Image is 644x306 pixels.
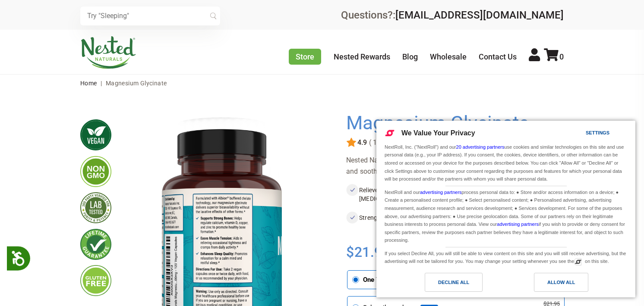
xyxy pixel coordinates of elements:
[346,137,357,148] img: star.svg
[571,126,591,142] a: Settings
[402,52,418,61] a: Blog
[106,80,167,87] span: Magnesium Glycinate
[547,278,575,287] div: Allow All
[80,80,97,87] a: Home
[346,155,564,177] div: Nested Naturals Magnesium help support healthy muscle function and soothe tension, both in the bo...
[383,186,629,245] div: NextRoll and our process personal data to: ● Store and/or access information on a device; ● Creat...
[80,75,564,92] nav: breadcrumbs
[80,156,111,187] img: gmofree
[401,129,475,137] span: We Value Your Privacy
[420,190,462,195] a: advertising partners
[383,142,629,184] div: NextRoll, Inc. ("NextRoll") and our use cookies and similar technologies on this site and use per...
[341,10,564,20] div: Questions?:
[497,222,539,227] a: advertising partners
[383,247,629,266] div: If you select Decline All, you will still be able to view content on this site and you will still...
[559,52,564,61] span: 0
[80,192,111,223] img: thirdpartytested
[80,119,111,150] img: vegan
[346,243,391,262] span: $21.95
[80,36,136,69] img: Nested Naturals
[80,229,111,260] img: lifetimeguarantee
[80,6,220,25] input: Try "Sleeping"
[479,52,517,61] a: Contact Us
[346,112,559,134] h1: Magnesium Glycinate
[80,265,111,296] img: glutenfree
[367,139,414,147] span: ( 111 reviews )
[544,52,564,61] a: 0
[586,128,609,137] div: Settings
[334,52,390,61] a: Nested Rewards
[456,144,505,150] a: 20 advertising partners
[357,139,367,147] span: 4.9
[346,184,455,205] li: Relieve Occasional [MEDICAL_DATA]
[506,273,630,296] a: Allow All
[289,49,321,65] a: Store
[438,278,469,287] div: Decline All
[395,9,564,21] a: [EMAIL_ADDRESS][DOMAIN_NAME]
[98,80,104,87] span: |
[382,273,506,296] a: Decline All
[346,212,455,232] li: Strengthen Bones
[430,52,467,61] a: Wholesale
